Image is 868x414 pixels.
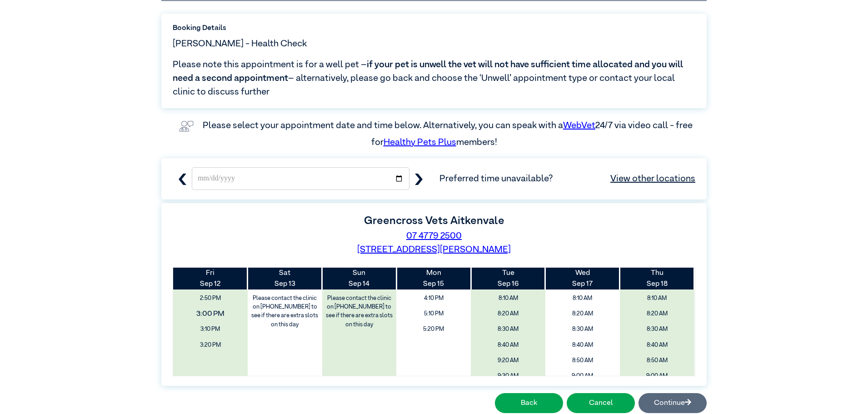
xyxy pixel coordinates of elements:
[474,369,542,383] span: 9:30 AM
[249,292,321,331] label: Please contact the clinic on [PHONE_NUMBER] to see if there are extra slots on this day
[248,268,322,289] th: Sep 13
[474,339,542,352] span: 8:40 AM
[567,393,635,413] button: Cancel
[549,307,617,320] span: 8:20 AM
[549,369,617,383] span: 9:00 AM
[175,117,197,135] img: vet
[620,268,694,289] th: Sep 18
[396,268,471,289] th: Sep 15
[549,292,617,305] span: 8:10 AM
[322,268,397,289] th: Sep 14
[474,292,542,305] span: 8:10 AM
[173,37,307,50] span: [PERSON_NAME] - Health Check
[623,369,691,383] span: 9:00 AM
[471,268,545,289] th: Sep 16
[364,215,504,226] label: Greencross Vets Aitkenvale
[610,172,695,185] a: View other locations
[623,354,691,367] span: 8:50 AM
[173,60,683,83] span: if your pet is unwell the vet will not have sufficient time allocated and you will need a second ...
[623,307,691,320] span: 8:20 AM
[406,231,462,240] a: 07 4779 2500
[203,121,694,146] label: Please select your appointment date and time below. Alternatively, you can speak with a 24/7 via ...
[623,323,691,336] span: 8:30 AM
[623,292,691,305] span: 8:10 AM
[549,339,617,352] span: 8:40 AM
[176,323,244,336] span: 3:10 PM
[323,292,396,331] label: Please contact the clinic on [PHONE_NUMBER] to see if there are extra slots on this day
[166,305,255,323] span: 3:00 PM
[399,323,468,336] span: 5:20 PM
[474,323,542,336] span: 8:30 AM
[384,138,456,147] a: Healthy Pets Plus
[399,307,468,320] span: 5:10 PM
[357,245,511,254] a: [STREET_ADDRESS][PERSON_NAME]
[545,268,620,289] th: Sep 17
[495,393,563,413] button: Back
[176,292,244,305] span: 2:50 PM
[549,354,617,367] span: 8:50 AM
[474,354,542,367] span: 9:20 AM
[176,339,244,352] span: 3:20 PM
[549,323,617,336] span: 8:30 AM
[399,292,468,305] span: 4:10 PM
[173,268,248,289] th: Sep 12
[563,121,595,130] a: WebVet
[173,58,695,99] span: Please note this appointment is for a well pet – – alternatively, please go back and choose the ‘...
[173,23,695,34] label: Booking Details
[623,339,691,352] span: 8:40 AM
[439,172,695,185] span: Preferred time unavailable?
[474,307,542,320] span: 8:20 AM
